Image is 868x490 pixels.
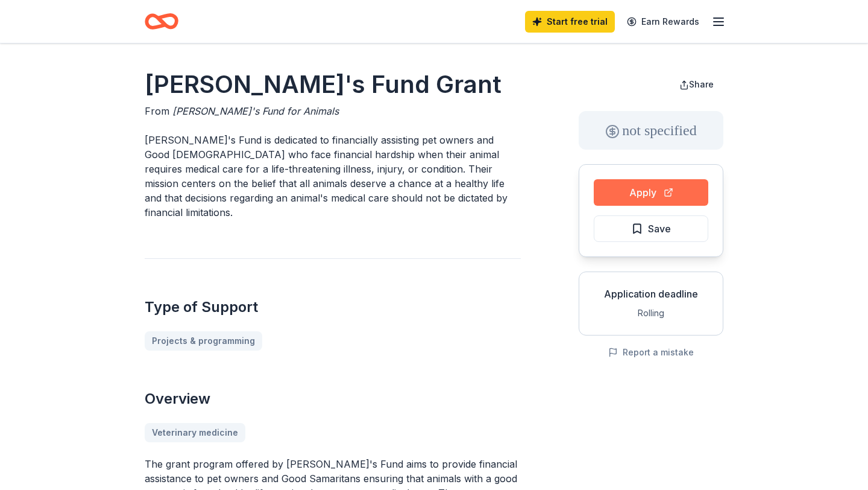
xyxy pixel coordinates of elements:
h2: Overview [145,389,521,409]
a: Earn Rewards [620,11,706,33]
button: Share [670,72,723,97]
div: Rolling [589,306,713,320]
button: Apply [594,179,708,206]
p: [PERSON_NAME]'s Fund is dedicated to financially assisting pet owners and Good [DEMOGRAPHIC_DATA]... [145,133,521,220]
div: not specified [579,111,723,150]
span: Share [689,79,714,89]
a: Start free trial [525,11,615,33]
h2: Type of Support [145,297,521,317]
div: From [145,104,521,118]
h1: [PERSON_NAME]'s Fund Grant [145,68,521,101]
div: Application deadline [589,287,713,301]
a: Home [145,7,178,36]
button: Report a mistake [608,345,694,360]
span: [PERSON_NAME]'s Fund for Animals [172,105,339,117]
button: Save [594,215,708,242]
span: Save [648,221,671,237]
